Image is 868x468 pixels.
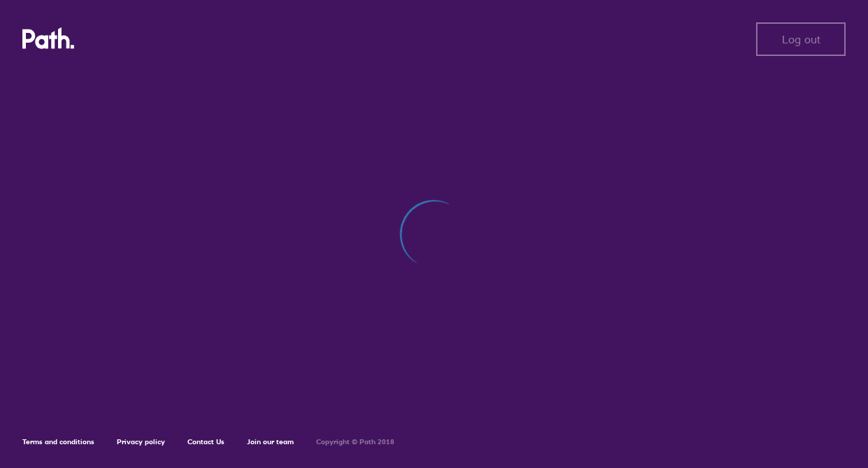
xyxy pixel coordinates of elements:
a: Terms and conditions [22,437,94,446]
span: Log out [782,33,820,45]
a: Join our team [247,437,294,446]
a: Privacy policy [117,437,165,446]
h6: Copyright © Path 2018 [316,438,394,446]
a: Contact Us [187,437,225,446]
button: Log out [756,22,846,56]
